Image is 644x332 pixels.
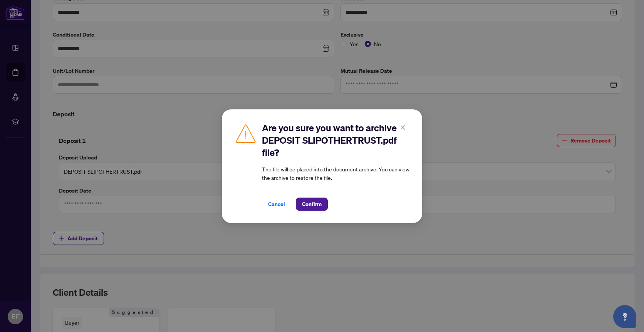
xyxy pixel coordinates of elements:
[400,124,406,130] span: close
[262,198,291,211] button: Cancel
[302,198,322,210] span: Confirm
[613,305,636,328] button: Open asap
[234,122,257,145] img: Caution Icon
[262,122,410,159] h2: Are you sure you want to archive DEPOSIT SLIPOTHERTRUST.pdf file?
[262,122,410,211] div: The file will be placed into the document archive. You can view the archive to restore the file.
[268,198,285,210] span: Cancel
[296,198,328,211] button: Confirm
